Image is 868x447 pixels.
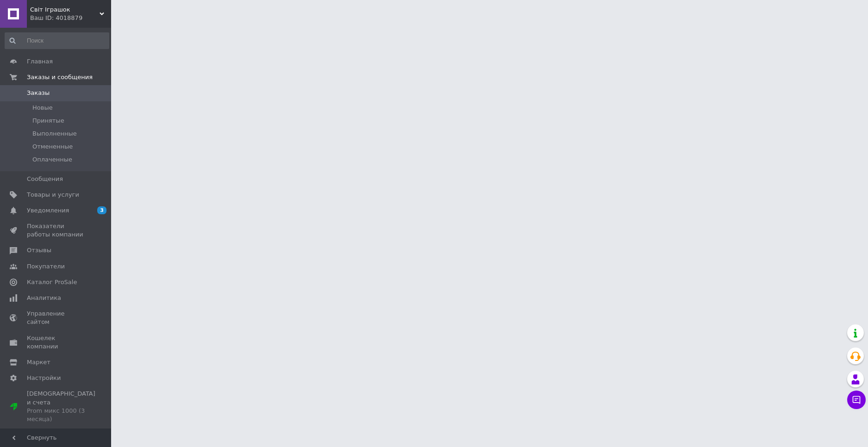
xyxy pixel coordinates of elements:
[5,32,109,49] input: Поиск
[32,104,53,112] span: Новые
[97,206,106,214] span: 3
[30,14,111,22] div: Ваш ID: 4018879
[32,155,72,164] span: Оплаченные
[27,310,86,326] span: Управление сайтом
[27,374,61,382] span: Настройки
[27,89,50,97] span: Заказы
[27,73,93,81] span: Заказы и сообщения
[27,246,51,255] span: Отзывы
[27,262,65,271] span: Покупатели
[27,334,86,351] span: Кошелек компании
[27,175,63,183] span: Сообщения
[27,294,61,302] span: Аналитика
[32,130,77,138] span: Выполненные
[27,206,69,215] span: Уведомления
[27,407,95,423] div: Prom микс 1000 (3 месяца)
[27,390,95,423] span: [DEMOGRAPHIC_DATA] и счета
[27,222,86,239] span: Показатели работы компании
[32,117,64,125] span: Принятые
[32,143,73,151] span: Отмененные
[27,358,50,366] span: Маркет
[30,6,100,14] span: Світ Іграшок
[27,191,79,199] span: Товары и услуги
[847,391,866,409] button: Чат с покупателем
[27,278,77,286] span: Каталог ProSale
[27,57,53,66] span: Главная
